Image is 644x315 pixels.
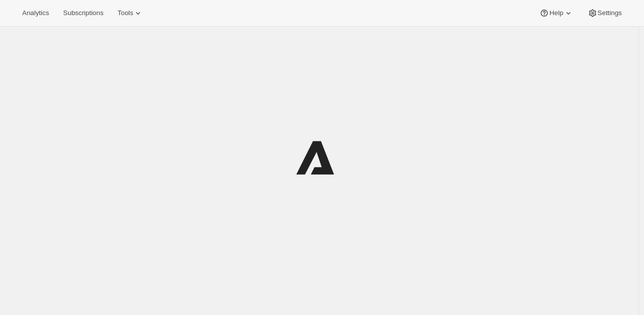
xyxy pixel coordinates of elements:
button: Help [533,6,579,20]
button: Subscriptions [57,6,109,20]
span: Subscriptions [63,9,103,17]
span: Settings [598,9,622,17]
span: Analytics [22,9,49,17]
button: Settings [582,6,628,20]
button: Tools [111,6,149,20]
span: Tools [117,9,133,17]
span: Help [549,9,563,17]
button: Analytics [16,6,55,20]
